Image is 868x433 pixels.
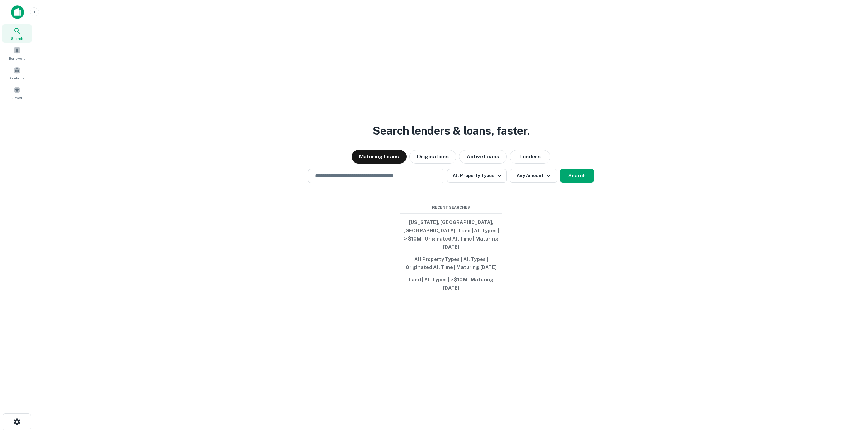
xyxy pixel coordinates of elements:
[560,169,594,183] button: Search
[2,24,32,43] a: Search
[510,169,557,183] button: Any Amount
[12,95,22,100] span: Saved
[510,150,550,164] button: Lenders
[2,64,32,82] a: Contacts
[352,150,407,164] button: Maturing Loans
[400,205,502,211] span: Recent Searches
[373,123,530,139] h3: Search lenders & loans, faster.
[447,169,506,183] button: All Property Types
[400,216,502,253] button: [US_STATE], [GEOGRAPHIC_DATA], [GEOGRAPHIC_DATA] | Land | All Types | > $10M | Originated All Tim...
[834,378,868,411] iframe: Chat Widget
[400,274,502,294] button: Land | All Types | > $10M | Maturing [DATE]
[400,253,502,274] button: All Property Types | All Types | Originated All Time | Maturing [DATE]
[2,44,32,62] a: Borrowers
[11,36,23,41] span: Search
[10,75,24,81] span: Contacts
[2,83,32,102] a: Saved
[459,150,507,164] button: Active Loans
[11,5,24,19] img: capitalize-icon.png
[409,150,456,164] button: Originations
[9,56,25,61] span: Borrowers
